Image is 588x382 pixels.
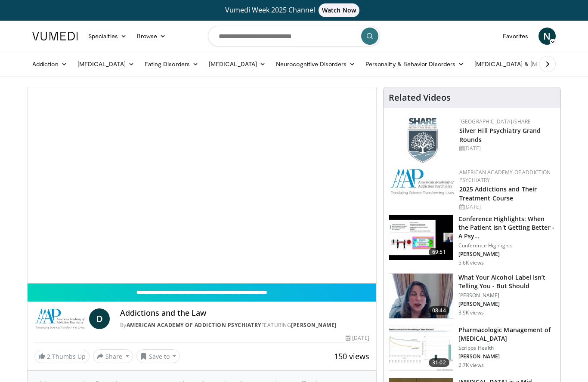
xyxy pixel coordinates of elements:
h4: Addictions and the Law [120,308,369,318]
input: Search topics, interventions [208,26,380,46]
a: D [89,308,110,329]
img: f8aaeb6d-318f-4fcf-bd1d-54ce21f29e87.png.150x105_q85_autocrop_double_scale_upscale_version-0.2.png [408,118,438,163]
img: American Academy of Addiction Psychiatry [34,308,86,329]
a: Eating Disorders [139,55,204,73]
img: 09bfd019-53f6-42aa-b76c-a75434d8b29a.150x105_q85_crop-smart_upscale.jpg [389,274,453,318]
p: Conference Highlights [458,242,555,249]
a: Specialties [83,28,132,45]
video-js: Video Player [28,87,376,283]
a: Silver Hill Psychiatry Grand Rounds [459,126,541,144]
h3: What Your Alcohol Label Isn’t Telling You - But Should [458,273,555,290]
img: VuMedi Logo [32,32,78,40]
a: Neurocognitive Disorders [271,55,360,73]
span: Watch Now [319,3,359,17]
a: 31:02 Pharmacologic Management of [MEDICAL_DATA] Scripps Health [PERSON_NAME] 2.7K views [389,326,555,371]
div: [DATE] [459,145,554,152]
h3: Pharmacologic Management of [MEDICAL_DATA] [458,326,555,343]
a: 69:51 Conference Highlights: When the Patient Isn't Getting Better - A Psy… Conference Highlights... [389,215,555,266]
a: [MEDICAL_DATA] [204,55,271,73]
img: 4362ec9e-0993-4580-bfd4-8e18d57e1d49.150x105_q85_crop-smart_upscale.jpg [389,215,453,260]
a: American Academy of Addiction Psychiatry [459,169,551,184]
img: f7c290de-70ae-47e0-9ae1-04035161c232.png.150x105_q85_autocrop_double_scale_upscale_version-0.2.png [390,169,455,195]
p: [PERSON_NAME] [458,301,555,308]
p: 5.6K views [458,259,484,266]
a: [PERSON_NAME] [291,321,337,329]
p: [PERSON_NAME] [458,292,555,299]
a: Favorites [498,28,533,45]
a: Addiction [27,55,72,73]
a: 08:44 What Your Alcohol Label Isn’t Telling You - But Should [PERSON_NAME] [PERSON_NAME] 3.9K views [389,273,555,319]
div: [DATE] [459,203,554,211]
a: [GEOGRAPHIC_DATA]/SHARE [459,118,531,125]
img: b20a009e-c028-45a8-b15f-eefb193e12bc.150x105_q85_crop-smart_upscale.jpg [389,326,453,371]
a: American Academy of Addiction Psychiatry [127,321,261,329]
button: Save to [136,349,180,363]
span: 2 [47,352,50,360]
span: 08:44 [429,306,449,315]
a: Vumedi Week 2025 ChannelWatch Now [34,3,554,17]
p: 3.9K views [458,309,484,316]
a: [MEDICAL_DATA] [72,55,139,73]
p: [PERSON_NAME] [458,251,555,258]
span: 69:51 [429,248,449,256]
span: 31:02 [429,358,449,367]
span: 150 views [334,351,369,361]
a: Personality & Behavior Disorders [360,55,469,73]
a: N [538,28,556,45]
p: 2.7K views [458,362,484,369]
div: [DATE] [346,334,369,342]
a: Browse [132,28,171,45]
a: 2025 Addictions and Their Treatment Course [459,185,537,202]
a: 2 Thumbs Up [34,350,90,363]
button: Share [93,349,133,363]
p: Scripps Health [458,345,555,351]
p: [PERSON_NAME] [458,353,555,360]
h4: Related Videos [389,92,451,103]
div: By FEATURING [120,321,369,329]
h3: Conference Highlights: When the Patient Isn't Getting Better - A Psy… [458,215,555,240]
